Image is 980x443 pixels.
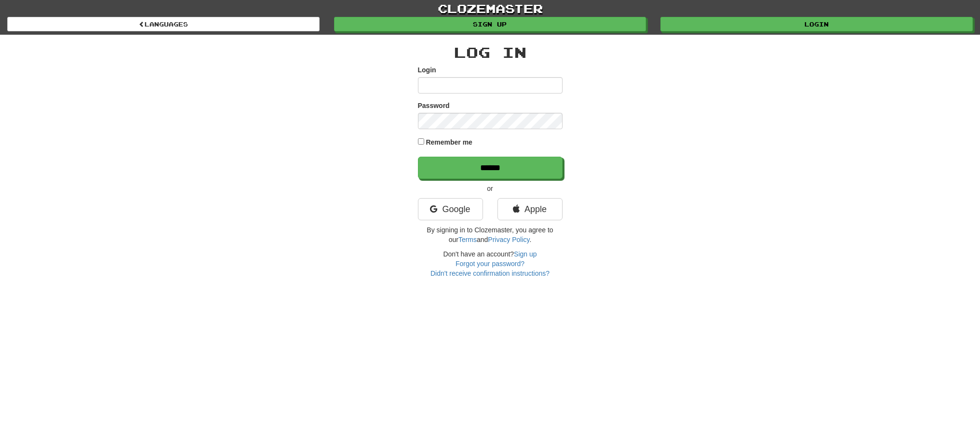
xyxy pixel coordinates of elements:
a: Google [418,198,483,220]
label: Login [418,65,436,75]
a: Privacy Policy [488,236,529,243]
a: Languages [7,17,320,31]
a: Forgot your password? [456,260,524,268]
p: or [418,184,563,193]
a: Terms [458,236,477,243]
label: Remember me [426,137,472,147]
a: Apple [497,198,563,220]
a: Sign up [334,17,646,31]
div: Don't have an account? [418,249,563,278]
a: Login [660,17,973,31]
p: By signing in to Clozemaster, you agree to our and . [418,225,563,244]
a: Sign up [514,250,537,258]
a: Didn't receive confirmation instructions? [430,269,550,277]
h2: Log In [418,44,563,60]
label: Password [418,101,450,110]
